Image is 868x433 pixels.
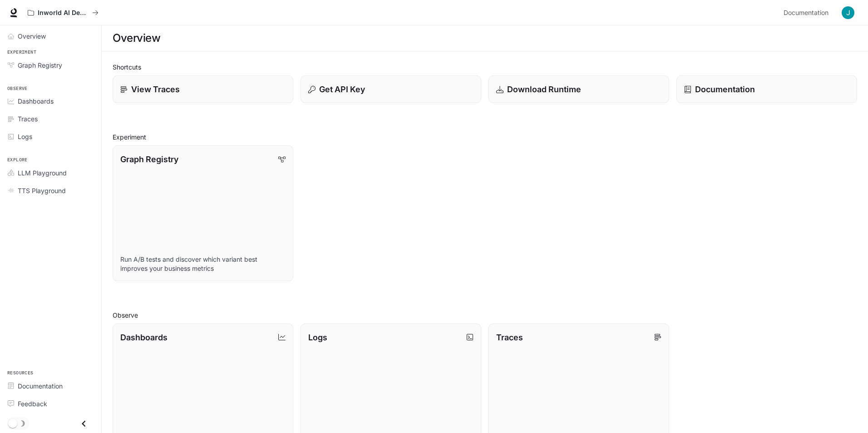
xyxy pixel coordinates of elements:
a: Documentation [780,4,835,22]
a: Overview [4,28,98,44]
span: TTS Playground [18,186,66,195]
button: All workspaces [24,4,103,22]
p: Logs [308,331,327,343]
span: Graph Registry [18,60,62,70]
p: Run A/B tests and discover which variant best improves your business metrics [120,255,286,273]
h2: Experiment [113,132,857,142]
a: TTS Playground [4,183,98,199]
span: Logs [18,132,32,141]
a: Dashboards [4,93,98,109]
p: Traces [496,331,523,343]
button: Get API Key [301,75,481,103]
p: Get API Key [319,83,365,95]
a: LLM Playground [4,165,98,181]
span: Overview [18,31,46,41]
p: Documentation [695,83,755,95]
h2: Observe [113,310,857,320]
span: Documentation [18,381,63,391]
a: Graph RegistryRun A/B tests and discover which variant best improves your business metrics [113,145,293,281]
a: Graph Registry [4,57,98,73]
a: Download Runtime [488,75,669,103]
p: View Traces [131,83,180,95]
p: Graph Registry [120,153,178,165]
p: Inworld AI Demos [38,9,89,17]
h1: Overview [113,29,160,47]
img: User avatar [842,6,854,19]
span: Documentation [784,7,829,19]
a: Traces [4,111,98,127]
p: Download Runtime [507,83,581,95]
span: Dashboards [18,96,54,106]
p: Dashboards [120,331,168,343]
button: Close drawer [74,414,94,433]
a: View Traces [113,75,293,103]
span: LLM Playground [18,168,67,178]
span: Feedback [18,399,47,408]
a: Feedback [4,396,98,412]
a: Logs [4,129,98,144]
h2: Shortcuts [113,62,857,72]
button: User avatar [839,4,857,22]
span: Dark mode toggle [8,418,17,428]
span: Traces [18,114,38,124]
a: Documentation [4,378,98,394]
a: Documentation [676,75,857,103]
